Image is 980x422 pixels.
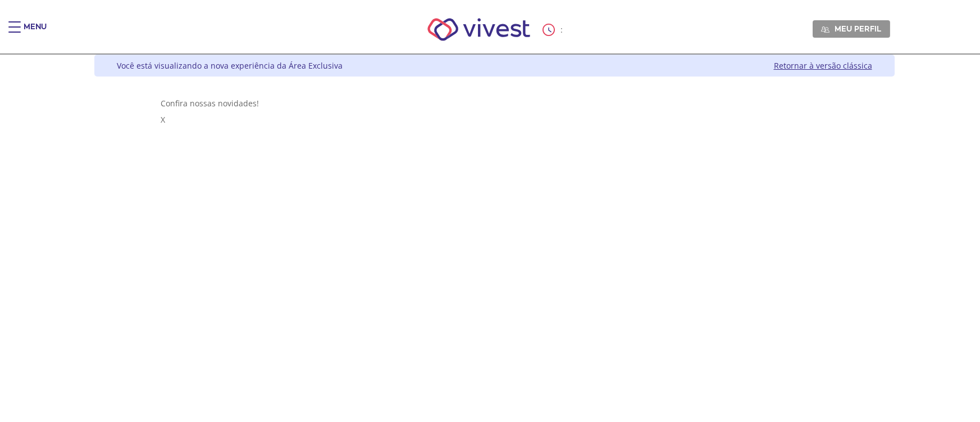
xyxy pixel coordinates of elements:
img: Meu perfil [821,25,829,34]
div: Vivest [86,55,895,422]
a: Meu perfil [813,20,890,37]
a: Retornar à versão clássica [774,60,872,71]
div: Confira nossas novidades! [161,98,828,109]
div: : [543,24,565,36]
div: Você está visualizando a nova experiência da Área Exclusiva [117,60,343,71]
span: Meu perfil [835,24,881,34]
img: Vivest [415,6,543,53]
div: Menu [24,21,47,44]
span: X [161,114,165,125]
